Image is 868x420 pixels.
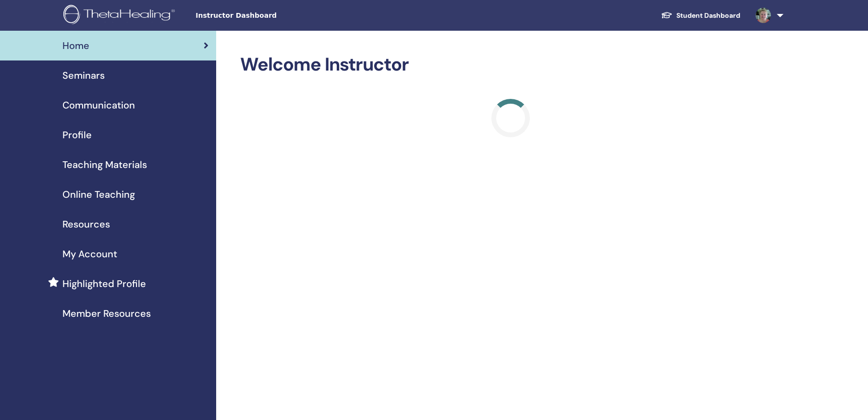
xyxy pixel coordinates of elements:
a: Student Dashboard [653,7,748,24]
img: logo.png [63,5,178,26]
span: Highlighted Profile [62,276,146,291]
span: Profile [62,128,92,142]
span: My Account [62,247,117,261]
span: Teaching Materials [62,157,147,172]
img: graduation-cap-white.svg [661,11,672,19]
span: Seminars [62,68,105,83]
span: Instructor Dashboard [196,11,340,21]
span: Home [62,38,89,53]
img: default.png [756,8,771,23]
span: Online Teaching [62,187,135,202]
span: Resources [62,217,110,231]
span: Communication [62,98,135,112]
span: Member Resources [62,306,151,321]
h2: Welcome Instructor [240,54,781,76]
